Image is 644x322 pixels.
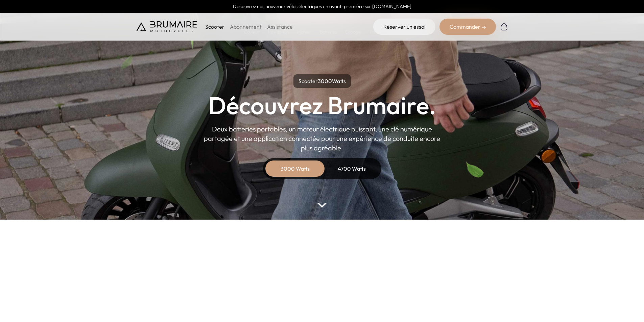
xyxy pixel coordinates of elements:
img: Panier [500,23,508,31]
h1: Découvrez Brumaire. [208,93,436,118]
div: 3000 Watts [268,160,322,177]
a: Abonnement [230,23,262,30]
img: arrow-bottom.png [317,203,326,208]
span: 3000 [318,78,332,84]
div: 4700 Watts [325,160,379,177]
div: Commander [439,19,496,35]
p: Deux batteries portables, un moteur électrique puissant, une clé numérique partagée et une applic... [204,124,440,153]
img: Brumaire Motocycles [136,21,197,32]
p: Scooter Watts [293,74,351,88]
a: Réserver un essai [373,19,435,35]
img: right-arrow-2.png [482,26,486,30]
a: Assistance [267,23,293,30]
p: Scooter [205,23,224,31]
